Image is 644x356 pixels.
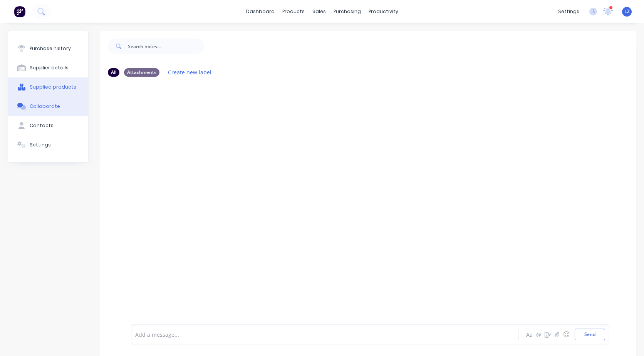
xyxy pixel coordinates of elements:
button: Contacts [8,116,88,135]
button: Supplier details [8,58,88,77]
div: Contacts [30,122,54,129]
button: Collaborate [8,97,88,116]
button: @ [534,330,543,339]
div: purchasing [330,6,365,17]
a: dashboard [242,6,278,17]
div: Purchase history [30,45,71,52]
button: Settings [8,135,88,154]
button: Create new label [164,67,216,77]
div: settings [554,6,583,17]
div: Supplier details [30,64,69,71]
button: Purchase history [8,39,88,58]
button: Supplied products [8,77,88,97]
div: productivity [365,6,402,17]
div: Attachments [124,68,159,77]
input: Search notes... [128,39,204,54]
div: All [108,68,119,77]
button: Aa [525,330,534,339]
div: Collaborate [30,103,60,110]
span: LZ [624,8,630,15]
div: products [278,6,309,17]
div: Settings [30,141,51,148]
img: Factory [14,6,25,17]
button: Send [575,329,605,340]
button: ☺ [562,330,571,339]
div: sales [309,6,330,17]
div: Supplied products [30,84,76,91]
